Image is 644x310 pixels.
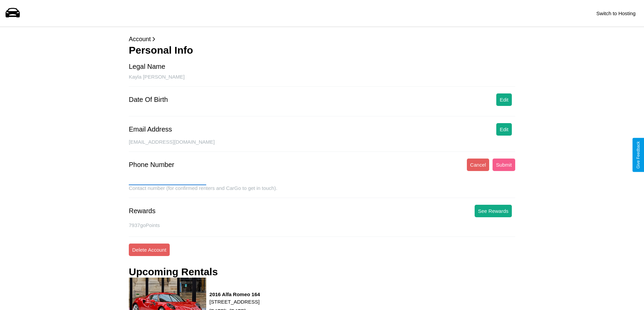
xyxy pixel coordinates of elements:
[129,34,515,45] p: Account
[129,161,174,169] div: Phone Number
[496,93,512,106] button: Edit
[129,244,170,256] button: Delete Account
[475,205,512,217] button: See Rewards
[496,123,512,136] button: Edit
[210,297,260,306] p: [STREET_ADDRESS]
[493,159,515,171] button: Submit
[129,63,165,71] div: Legal Name
[129,266,218,278] h3: Upcoming Rentals
[210,291,260,297] h3: 2016 Alfa Romeo 164
[129,125,172,133] div: Email Address
[129,139,515,152] div: [EMAIL_ADDRESS][DOMAIN_NAME]
[129,96,168,104] div: Date Of Birth
[129,221,515,230] p: 7937 goPoints
[129,185,515,198] div: Contact number (for confirmed renters and CarGo to get in touch).
[129,207,156,215] div: Rewards
[129,45,515,56] h3: Personal Info
[593,7,639,20] button: Switch to Hosting
[636,141,641,169] div: Give Feedback
[467,159,490,171] button: Cancel
[129,74,515,87] div: Kayla [PERSON_NAME]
